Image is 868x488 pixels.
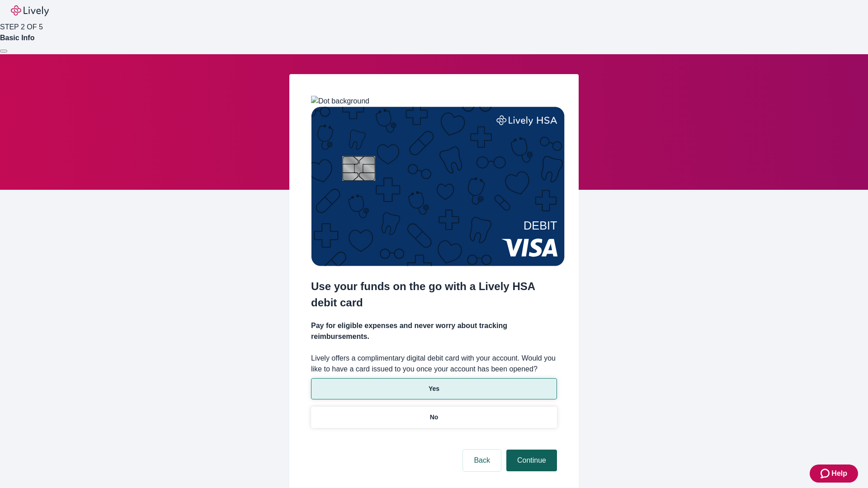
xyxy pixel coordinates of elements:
[506,450,557,471] button: Continue
[831,468,847,479] span: Help
[11,5,49,16] img: Lively
[311,407,557,428] button: No
[810,465,858,483] button: Zendesk support iconHelp
[311,353,557,375] label: Lively offers a complimentary digital debit card with your account. Would you like to have a card...
[430,413,439,422] p: No
[429,384,439,394] p: Yes
[311,96,369,107] img: Dot background
[311,378,557,399] button: Yes
[311,107,565,266] img: Debit card
[463,450,501,471] button: Back
[311,320,557,342] h4: Pay for eligible expenses and never worry about tracking reimbursements.
[821,468,831,479] svg: Zendesk support icon
[311,278,557,311] h2: Use your funds on the go with a Lively HSA debit card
